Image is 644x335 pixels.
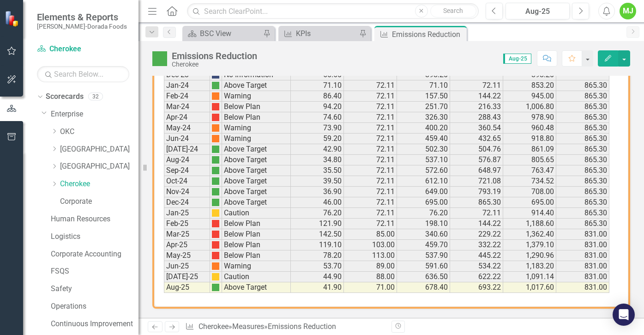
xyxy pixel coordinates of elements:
td: 72.11 [344,208,397,219]
td: Warning [222,261,291,272]
td: Below Plan [222,112,291,123]
td: 865.30 [556,134,609,144]
td: 865.30 [556,144,609,155]
td: 71.10 [291,80,344,91]
td: 1,183.20 [503,261,556,272]
td: 831.00 [556,229,609,240]
td: 360.54 [450,123,503,134]
td: 44.90 [291,272,344,282]
div: BSC View [200,28,261,39]
td: 72.11 [344,112,397,123]
td: Feb-25 [164,219,210,229]
td: 763.47 [503,165,556,176]
td: 103.00 [344,240,397,250]
td: Above Target [222,187,291,197]
td: 72.11 [344,102,397,112]
td: 793.19 [450,187,503,197]
img: png;base64,iVBORw0KGgoAAAANSUhEUgAAAFwAAABcCAMAAADUMSJqAAAAA1BMVEX0QzYBWW+JAAAAH0lEQVRoge3BgQAAAA... [212,220,219,227]
td: 865.30 [556,102,609,112]
td: 53.70 [291,261,344,272]
td: 734.52 [503,176,556,187]
td: 41.90 [291,282,344,293]
td: 914.40 [503,208,556,219]
td: 612.10 [397,176,450,187]
td: Below Plan [222,102,291,112]
td: 71.00 [344,282,397,293]
td: 865.30 [556,165,609,176]
a: FSQS [51,266,138,277]
td: 1,362.40 [503,229,556,240]
a: Operations [51,301,138,312]
td: Caution [222,208,291,219]
td: Above Target [222,155,291,165]
a: Corporate [60,196,138,207]
td: 72.11 [344,123,397,134]
img: png;base64,iVBORw0KGgoAAAANSUhEUgAAAFwAAABcCAMAAADUMSJqAAAAA1BMVEX0QzYBWW+JAAAAH0lEQVRoge3BgQAAAA... [212,103,219,110]
a: Cherokee [199,322,229,331]
td: 504.76 [450,144,503,155]
td: Sep-24 [164,165,210,176]
td: 251.70 [397,102,450,112]
td: 1,017.60 [503,282,556,293]
td: 865.30 [556,80,609,91]
td: 35.50 [291,165,344,176]
img: png;base64,iVBORw0KGgoAAAANSUhEUgAAAFwAAABcCAMAAADUMSJqAAAAA1BMVEVNr1CdzNKbAAAAH0lEQVRoge3BgQAAAA... [212,146,219,153]
img: fScmebvnAAAAH0lEQVRoge3BgQAAAADDoPlTX+EAVQEAAAAAAAAA8BohbAABVJpSrwAAAABJRU5ErkJggg== [212,92,219,100]
td: 708.00 [503,187,556,197]
button: Aug-25 [506,3,570,19]
a: Continuous Improvement [51,319,138,329]
td: Above Target [222,176,291,187]
td: Warning [222,91,291,102]
td: 72.11 [344,165,397,176]
img: png;base64,iVBORw0KGgoAAAANSUhEUgAAAFwAAABcCAMAAADUMSJqAAAAA1BMVEVNr1CdzNKbAAAAH0lEQVRoge3BgQAAAA... [212,177,219,185]
td: 36.90 [291,187,344,197]
td: 591.60 [397,261,450,272]
td: 72.11 [344,91,397,102]
a: KPIs [281,28,357,39]
td: 119.10 [291,240,344,250]
div: » » [185,322,384,332]
td: May-24 [164,123,210,134]
td: 78.20 [291,250,344,261]
td: 865.30 [556,176,609,187]
a: Corporate Accounting [51,249,138,260]
td: 86.40 [291,91,344,102]
td: 340.60 [397,229,450,240]
td: 39.50 [291,176,344,187]
td: 46.00 [291,197,344,208]
a: [GEOGRAPHIC_DATA] [60,161,138,172]
td: 918.80 [503,134,556,144]
td: 865.30 [556,208,609,219]
td: Aug-25 [164,282,210,293]
td: 865.30 [556,219,609,229]
a: Cherokee [37,44,129,55]
td: 157.50 [397,91,450,102]
img: Above Target [152,51,167,66]
td: 142.50 [291,229,344,240]
td: 144.22 [450,91,503,102]
td: Dec-24 [164,197,210,208]
td: 72.11 [344,144,397,155]
td: 76.20 [397,208,450,219]
td: Mar-25 [164,229,210,240]
img: fScmebvnAAAAH0lEQVRoge3BgQAAAADDoPlTX+EAVQEAAAAAAAAA8BohbAABVJpSrwAAAABJRU5ErkJggg== [212,124,219,132]
td: Jun-24 [164,134,210,144]
a: Scorecards [46,91,84,102]
td: 960.48 [503,123,556,134]
td: 865.30 [556,91,609,102]
input: Search Below... [37,66,129,82]
td: 622.22 [450,272,503,282]
td: 198.10 [397,219,450,229]
td: 113.00 [344,250,397,261]
img: fScmebvnAAAAH0lEQVRoge3BgQAAAADDoPlTX+EAVQEAAAAAAAAA8BohbAABVJpSrwAAAABJRU5ErkJggg== [212,135,219,142]
td: [DATE]-24 [164,144,210,155]
td: 649.00 [397,187,450,197]
td: 72.11 [344,219,397,229]
td: 288.43 [450,112,503,123]
td: Below Plan [222,219,291,229]
a: Measures [232,322,264,331]
td: 721.08 [450,176,503,187]
img: yigdQp4JAAAAH0lEQVRoge3BgQAAAADDoPlTX+EAVQEAAAAAAAAA8BohbAABVJpSrwAAAABJRU5ErkJggg== [212,273,219,280]
td: Jun-25 [164,261,210,272]
td: 72.11 [344,155,397,165]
